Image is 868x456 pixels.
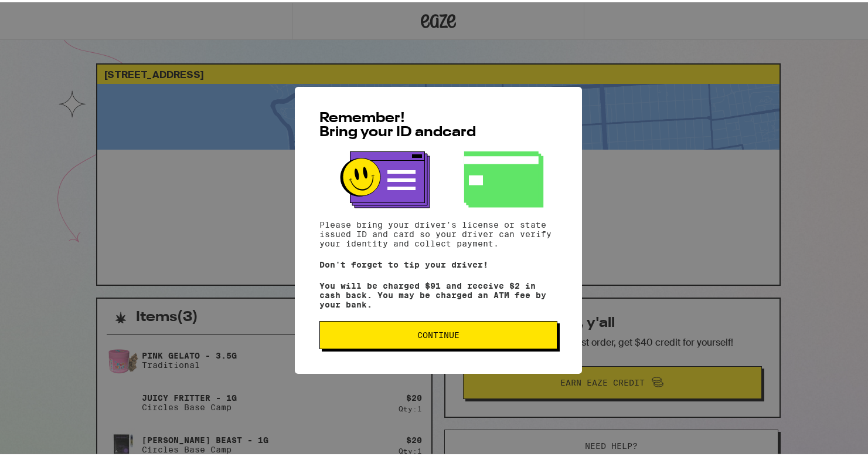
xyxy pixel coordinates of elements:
[7,8,84,18] span: Hi. Need any help?
[319,218,557,246] p: Please bring your driver's license or state issued ID and card so your driver can verify your ide...
[319,258,557,267] p: Don't forget to tip your driver!
[319,319,557,347] button: Continue
[417,329,459,337] span: Continue
[319,279,557,307] p: You will be charged $91 and receive $2 in cash back. You may be charged an ATM fee by your bank.
[319,109,476,137] span: Remember! Bring your ID and card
